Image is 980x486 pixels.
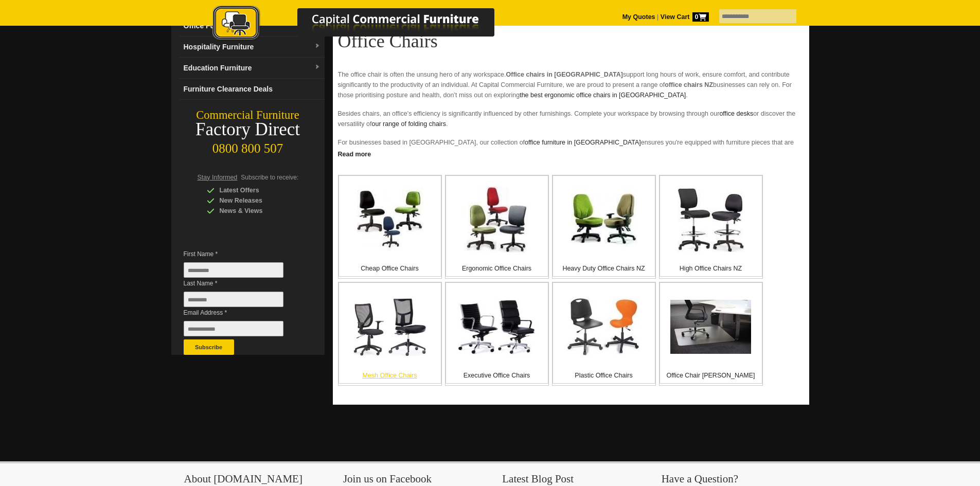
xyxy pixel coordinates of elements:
button: Subscribe [184,339,234,355]
a: View Cart0 [658,13,708,21]
a: Mesh Office Chairs Mesh Office Chairs [338,282,442,386]
img: Plastic Office Chairs [566,298,641,356]
a: My Quotes [622,13,655,21]
div: Commercial Furniture [171,108,325,122]
span: First Name * [184,249,299,259]
strong: Office chairs in [GEOGRAPHIC_DATA] [506,71,623,78]
img: Capital Commercial Furniture Logo [184,5,544,43]
p: Besides chairs, an office's efficiency is significantly influenced by other furnishings. Complete... [338,109,804,129]
a: Executive Office Chairs Executive Office Chairs [445,282,549,386]
input: Email Address * [184,321,283,336]
img: dropdown [314,64,320,70]
a: Office Chair Mats Office Chair [PERSON_NAME] [659,282,763,386]
p: Heavy Duty Office Chairs NZ [553,263,655,274]
img: Office Chair Mats [670,300,751,354]
a: Hospitality Furnituredropdown [180,37,325,58]
p: Executive Office Chairs [446,370,548,381]
span: Email Address * [184,308,299,318]
div: Factory Direct [171,122,325,137]
a: office furniture in [GEOGRAPHIC_DATA] [525,139,641,146]
a: Office Furnituredropdown [180,15,325,37]
div: Latest Offers [207,185,305,195]
a: office desks [719,110,753,117]
span: Subscribe to receive: [241,174,298,181]
img: Heavy Duty Office Chairs NZ [571,187,637,253]
a: Plastic Office Chairs Plastic Office Chairs [552,282,656,386]
input: Last Name * [184,292,283,307]
a: High Office Chairs NZ High Office Chairs NZ [659,175,763,279]
strong: office chairs NZ [665,81,713,88]
a: Capital Commercial Furniture Logo [184,5,544,46]
h1: Office Chairs [338,31,804,51]
img: Mesh Office Chairs [353,297,426,356]
a: the best ergonomic office chairs in [GEOGRAPHIC_DATA] [520,92,686,99]
a: Education Furnituredropdown [180,58,325,79]
span: 0 [692,12,709,22]
p: Plastic Office Chairs [553,370,655,381]
span: Stay Informed [198,174,238,181]
span: Last Name * [184,278,299,289]
p: Cheap Office Chairs [339,263,441,274]
img: Ergonomic Office Chairs [464,187,530,253]
p: Office Chair [PERSON_NAME] [660,370,762,381]
p: For businesses based in [GEOGRAPHIC_DATA], our collection of ensures you're equipped with furnitu... [338,137,804,168]
p: Mesh Office Chairs [339,370,441,381]
div: 0800 800 507 [171,136,325,156]
a: Cheap Office Chairs Cheap Office Chairs [338,175,442,279]
a: Furniture Clearance Deals [180,79,325,100]
p: The office chair is often the unsung hero of any workspace. support long hours of work, ensure co... [338,69,804,100]
div: News & Views [207,206,305,216]
input: First Name * [184,262,283,278]
a: Click to read more [333,147,809,159]
a: Heavy Duty Office Chairs NZ Heavy Duty Office Chairs NZ [552,175,656,279]
img: Cheap Office Chairs [357,187,423,253]
p: High Office Chairs NZ [660,263,762,274]
img: Executive Office Chairs [458,299,536,355]
a: our range of folding chairs [372,120,447,128]
a: Ergonomic Office Chairs Ergonomic Office Chairs [445,175,549,279]
div: New Releases [207,195,305,206]
img: High Office Chairs NZ [678,188,744,252]
strong: View Cart [661,13,709,21]
p: Ergonomic Office Chairs [446,263,548,274]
